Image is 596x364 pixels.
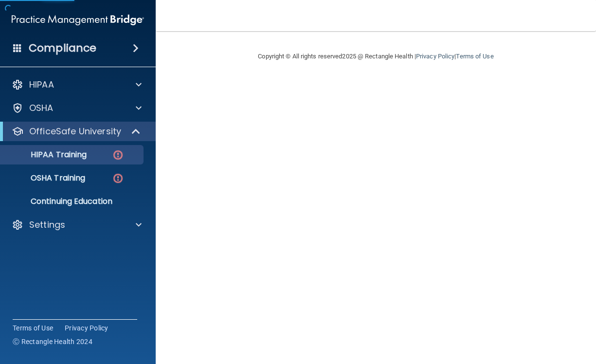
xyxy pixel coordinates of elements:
[29,126,121,137] p: OfficeSafe University
[29,219,65,231] p: Settings
[12,10,144,30] img: PMB logo
[65,323,108,333] a: Privacy Policy
[6,150,87,160] p: HIPAA Training
[12,79,142,91] a: HIPAA
[456,53,493,60] a: Terms of Use
[13,337,92,346] span: Ⓒ Rectangle Health 2024
[12,126,141,137] a: OfficeSafe University
[112,149,124,161] img: danger-circle.6113f641.png
[29,79,54,91] p: HIPAA
[12,219,142,231] a: Settings
[29,41,96,55] h4: Compliance
[199,41,554,72] div: Copyright © All rights reserved 2025 @ Rectangle Health | |
[6,173,85,183] p: OSHA Training
[29,102,54,114] p: OSHA
[12,102,142,114] a: OSHA
[6,197,139,206] p: Continuing Education
[416,53,454,60] a: Privacy Policy
[112,172,124,184] img: danger-circle.6113f641.png
[13,323,53,333] a: Terms of Use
